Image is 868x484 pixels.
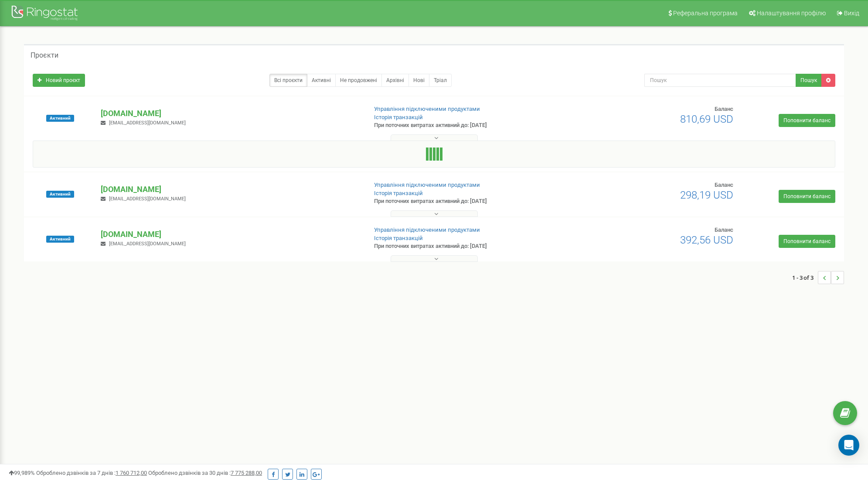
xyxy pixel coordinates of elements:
span: Реферальна програма [673,10,738,17]
span: Оброблено дзвінків за 7 днів : [36,470,147,476]
span: 1 - 3 of 3 [792,271,818,284]
a: Історія транзакцій [374,190,423,196]
span: 298,19 USD [680,189,733,201]
a: Архівні [381,74,409,87]
div: Open Intercom Messenger [838,435,859,456]
p: При поточних витратах активний до: [DATE] [374,197,565,206]
input: Пошук [644,74,796,87]
span: [EMAIL_ADDRESS][DOMAIN_NAME] [109,241,186,247]
a: Поповнити баланс [779,114,835,127]
span: Баланс [715,106,733,112]
span: 810,69 USD [680,113,733,125]
span: Активний [46,115,74,122]
a: Управління підключеними продуктами [374,182,480,188]
span: 99,989% [9,470,35,476]
a: Нові [408,74,429,87]
a: Всі проєкти [269,74,307,87]
a: Історія транзакцій [374,235,423,241]
a: Історія транзакцій [374,114,423,120]
span: Активний [46,191,74,198]
h5: Проєкти [31,51,58,59]
span: Активний [46,236,74,243]
p: При поточних витратах активний до: [DATE] [374,121,565,130]
p: [DOMAIN_NAME] [101,229,360,240]
a: Поповнити баланс [779,190,835,203]
nav: ... [792,262,844,293]
button: Пошук [796,74,822,87]
a: Новий проєкт [33,74,85,87]
span: [EMAIL_ADDRESS][DOMAIN_NAME] [109,196,186,202]
a: Тріал [429,74,452,87]
span: [EMAIL_ADDRESS][DOMAIN_NAME] [109,120,186,126]
span: Баланс [715,227,733,233]
a: Активні [307,74,336,87]
span: Налаштування профілю [757,10,826,17]
a: Не продовжені [335,74,382,87]
p: [DOMAIN_NAME] [101,184,360,195]
u: 7 775 288,00 [231,470,262,476]
a: Поповнити баланс [779,235,835,248]
u: 1 760 712,00 [116,470,147,476]
span: 392,56 USD [680,234,733,246]
span: Оброблено дзвінків за 30 днів : [148,470,262,476]
p: [DOMAIN_NAME] [101,108,360,119]
p: При поточних витратах активний до: [DATE] [374,242,565,251]
a: Управління підключеними продуктами [374,106,480,112]
a: Управління підключеними продуктами [374,227,480,233]
span: Вихід [844,10,859,17]
span: Баланс [715,182,733,188]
